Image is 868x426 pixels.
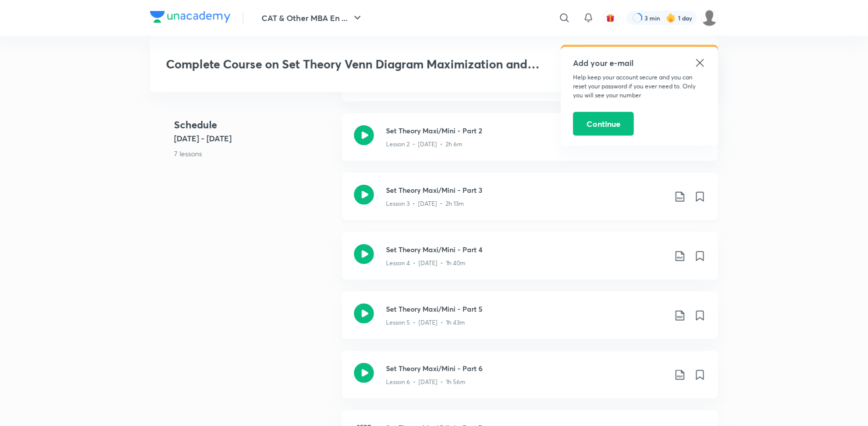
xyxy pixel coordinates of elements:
button: Continue [573,112,634,136]
p: Help keep your account secure and you can reset your password if you ever need to. Only you will ... [573,73,706,100]
p: Lesson 5 • [DATE] • 1h 43m [386,318,465,327]
p: 7 lessons [174,148,334,159]
h3: Set Theory Maxi/Mini - Part 6 [386,363,666,374]
p: Lesson 4 • [DATE] • 1h 40m [386,259,465,268]
h3: Set Theory Maxi/Mini - Part 4 [386,244,666,255]
h5: Add your e-mail [573,57,706,69]
img: Varun Ramnath [701,9,718,26]
p: Lesson 6 • [DATE] • 1h 56m [386,378,465,387]
a: Set Theory Maxi/Mini - Part 6Lesson 6 • [DATE] • 1h 56m [342,351,718,411]
img: streak [666,13,676,23]
h3: Set Theory Maxi/Mini - Part 5 [386,304,666,314]
p: Lesson 3 • [DATE] • 2h 13m [386,199,464,208]
button: CAT & Other MBA En ... [255,8,369,28]
a: Set Theory Maxi/Mini - Part 2Lesson 2 • [DATE] • 2h 6m [342,113,718,173]
a: Company Logo [150,11,230,25]
button: avatar [602,10,618,26]
h5: [DATE] - [DATE] [174,132,334,144]
a: Set Theory Maxi/Mini - Part 4Lesson 4 • [DATE] • 1h 40m [342,232,718,292]
img: Company Logo [150,11,230,23]
h4: Schedule [174,117,334,132]
img: avatar [606,13,615,22]
h3: Set Theory Maxi/Mini - Part 3 [386,185,666,195]
h3: Complete Course on Set Theory Venn Diagram Maximization and Minimization [166,57,557,71]
h3: Set Theory Maxi/Mini - Part 2 [386,125,666,136]
a: Set Theory Maxi/Mini - Part 3Lesson 3 • [DATE] • 2h 13m [342,173,718,232]
p: Lesson 2 • [DATE] • 2h 6m [386,140,462,149]
a: Set Theory Maxi/Mini - Part 5Lesson 5 • [DATE] • 1h 43m [342,292,718,351]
